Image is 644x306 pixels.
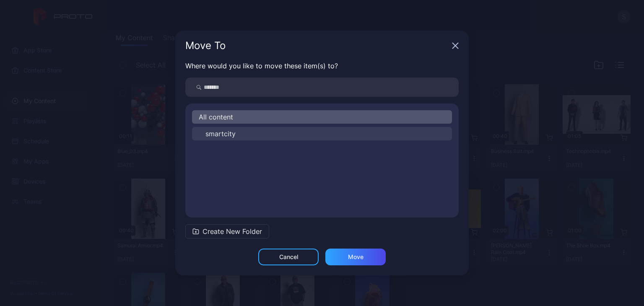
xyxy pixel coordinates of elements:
[185,61,459,71] p: Where would you like to move these item(s) to?
[199,112,233,122] span: All content
[325,249,386,265] button: Move
[203,226,262,236] span: Create New Folder
[258,249,319,265] button: Cancel
[348,254,364,260] div: Move
[205,129,236,139] span: smartcity
[185,224,269,239] button: Create New Folder
[192,127,452,140] button: smartcity
[279,254,298,260] div: Cancel
[185,41,449,51] div: Move To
